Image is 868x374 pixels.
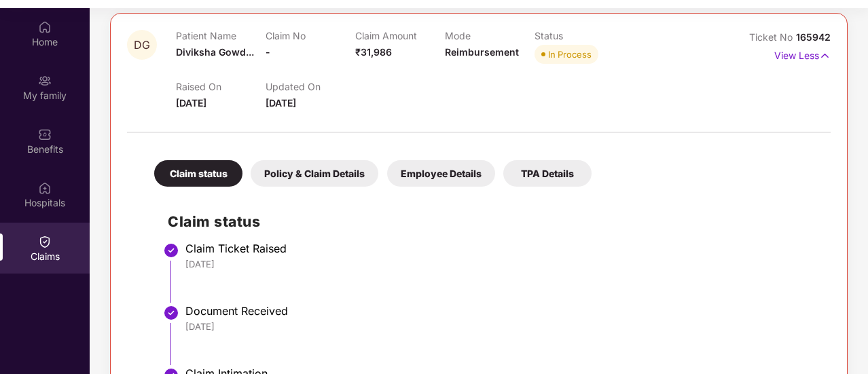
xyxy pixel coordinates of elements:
img: svg+xml;base64,PHN2ZyBpZD0iU3RlcC1Eb25lLTMyeDMyIiB4bWxucz0iaHR0cDovL3d3dy53My5vcmcvMjAwMC9zdmciIH... [163,305,179,321]
div: Claim Ticket Raised [185,242,817,255]
div: Claim status [154,160,242,187]
div: Policy & Claim Details [251,160,378,187]
p: View Less [774,45,831,63]
div: TPA Details [503,160,592,187]
div: Document Received [185,304,817,318]
div: Employee Details [387,160,495,187]
span: Ticket No [749,31,796,43]
span: [DATE] [176,97,206,109]
span: ₹31,986 [355,46,392,58]
img: svg+xml;base64,PHN2ZyBpZD0iQmVuZWZpdHMiIHhtbG5zPSJodHRwOi8vd3d3LnczLm9yZy8yMDAwL3N2ZyIgd2lkdGg9Ij... [38,128,52,141]
span: Diviksha Gowd... [176,46,254,58]
img: svg+xml;base64,PHN2ZyBpZD0iU3RlcC1Eb25lLTMyeDMyIiB4bWxucz0iaHR0cDovL3d3dy53My5vcmcvMjAwMC9zdmciIH... [163,242,179,259]
p: Mode [445,30,535,41]
span: - [266,46,270,58]
span: DG [134,39,150,51]
img: svg+xml;base64,PHN2ZyBpZD0iSG9tZSIgeG1sbnM9Imh0dHA6Ly93d3cudzMub3JnLzIwMDAvc3ZnIiB3aWR0aD0iMjAiIG... [38,20,52,34]
p: Raised On [176,81,266,92]
img: svg+xml;base64,PHN2ZyB4bWxucz0iaHR0cDovL3d3dy53My5vcmcvMjAwMC9zdmciIHdpZHRoPSIxNyIgaGVpZ2h0PSIxNy... [819,48,831,63]
span: Reimbursement [445,46,519,58]
p: Status [535,30,624,41]
p: Patient Name [176,30,266,41]
h2: Claim status [168,210,817,233]
div: In Process [548,48,592,61]
span: 165942 [796,31,831,43]
p: Claim Amount [355,30,445,41]
img: svg+xml;base64,PHN2ZyB3aWR0aD0iMjAiIGhlaWdodD0iMjAiIHZpZXdCb3g9IjAgMCAyMCAyMCIgZmlsbD0ibm9uZSIgeG... [38,74,52,88]
div: [DATE] [185,258,817,270]
p: Updated On [266,81,355,92]
img: svg+xml;base64,PHN2ZyBpZD0iSG9zcGl0YWxzIiB4bWxucz0iaHR0cDovL3d3dy53My5vcmcvMjAwMC9zdmciIHdpZHRoPS... [38,181,52,195]
img: svg+xml;base64,PHN2ZyBpZD0iQ2xhaW0iIHhtbG5zPSJodHRwOi8vd3d3LnczLm9yZy8yMDAwL3N2ZyIgd2lkdGg9IjIwIi... [38,235,52,248]
span: [DATE] [266,97,296,109]
div: [DATE] [185,320,817,333]
p: Claim No [266,30,355,41]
